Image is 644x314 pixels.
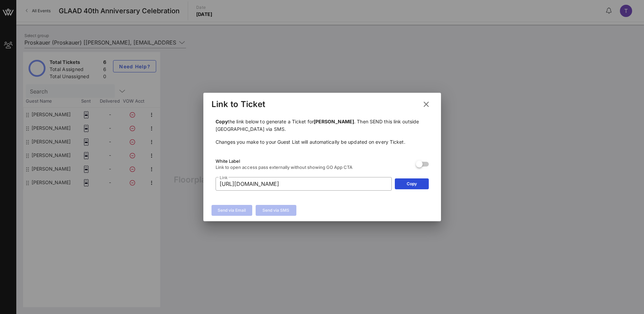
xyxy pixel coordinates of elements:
label: Link [220,175,227,180]
b: [PERSON_NAME] [314,119,354,124]
p: the link below to generate a Ticket for . Then SEND this link outside [GEOGRAPHIC_DATA] via SMS. [216,118,429,133]
div: Link to open access pass externally without showing GO App CTA [216,164,410,170]
div: Send via SMS [262,207,289,214]
button: Copy [395,178,429,189]
button: Send via Email [211,205,252,216]
div: Link to Ticket [211,99,265,109]
div: Copy [407,180,417,187]
b: Copy [216,119,228,124]
div: White Label [216,158,410,164]
div: Send via Email [218,207,246,214]
button: Send via SMS [256,205,296,216]
p: Changes you make to your Guest List will automatically be updated on every Ticket. [216,138,429,146]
